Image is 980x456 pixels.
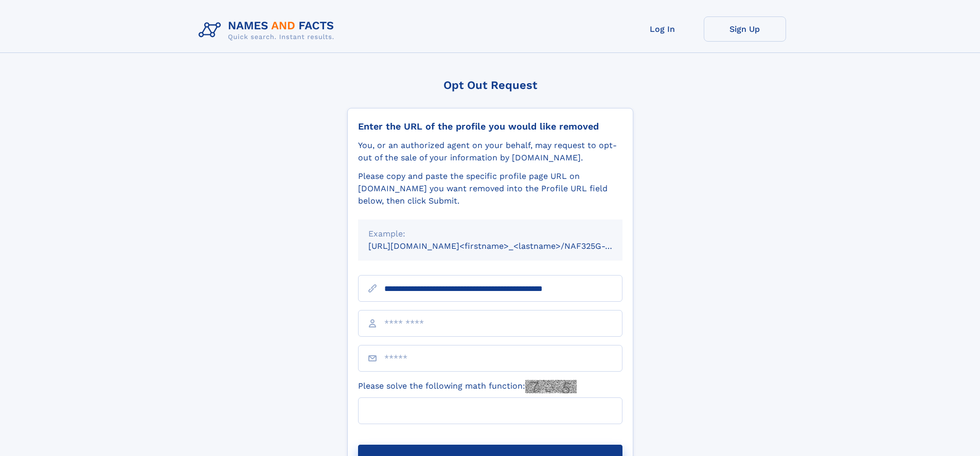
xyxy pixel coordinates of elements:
img: Logo Names and Facts [194,16,343,44]
div: Example: [368,228,612,240]
div: Please copy and paste the specific profile page URL on [DOMAIN_NAME] you want removed into the Pr... [358,170,622,207]
div: You, or an authorized agent on your behalf, may request to opt-out of the sale of your informatio... [358,139,622,164]
div: Opt Out Request [347,79,633,92]
small: [URL][DOMAIN_NAME]<firstname>_<lastname>/NAF325G-xxxxxxxx [368,241,642,251]
label: Please solve the following math function: [358,380,577,393]
div: Enter the URL of the profile you would like removed [358,121,622,132]
a: Log In [621,16,704,42]
a: Sign Up [704,16,786,42]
